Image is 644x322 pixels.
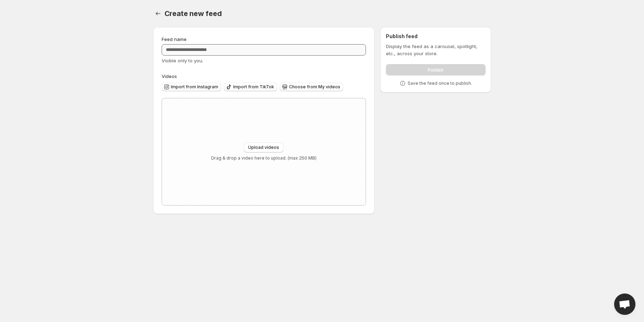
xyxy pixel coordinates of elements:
h2: Publish feed [386,33,485,40]
span: Choose from My videos [289,84,340,90]
span: Visible only to you. [162,58,203,63]
span: Upload videos [248,145,279,150]
span: Videos [162,73,177,79]
span: Import from Instagram [171,84,218,90]
p: Display the feed as a carousel, spotlight, etc., across your store. [386,43,485,57]
span: Import from TikTok [233,84,274,90]
p: Save the feed once to publish. [408,80,472,86]
button: Choose from My videos [280,83,343,91]
span: Create new feed [164,9,222,18]
button: Import from Instagram [162,83,221,91]
button: Import from TikTok [224,83,277,91]
a: Open chat [614,294,635,315]
button: Settings [153,9,163,19]
span: Feed name [162,36,187,42]
button: Upload videos [244,142,283,152]
p: Drag & drop a video here to upload. (max 250 MB) [211,155,316,161]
